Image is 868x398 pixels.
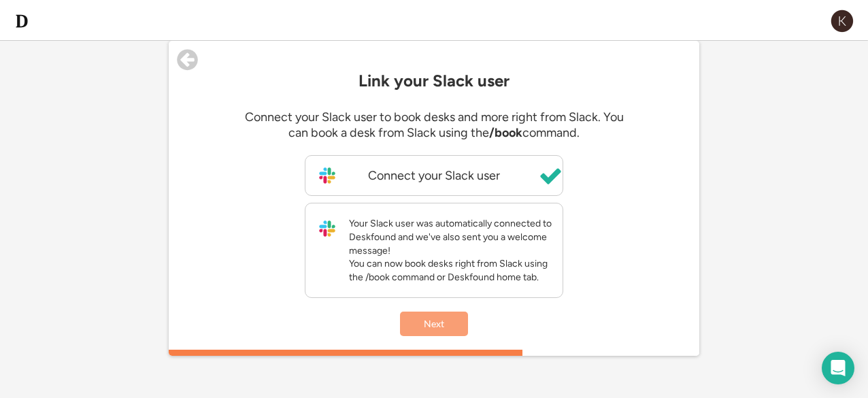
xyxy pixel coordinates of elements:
[237,110,631,142] div: Connect your Slack user to book desks and more right from Slack. You can book a desk from Slack u...
[359,168,509,184] div: Connect your Slack user
[319,167,335,184] img: slack-logo-icon.png
[400,312,468,336] button: Next
[822,352,854,384] div: Open Intercom Messenger
[489,125,522,140] strong: /book
[171,350,697,356] div: 66.6666666666667%
[319,220,335,237] img: slack-logo-icon.png
[830,9,854,33] img: K.png
[349,217,556,284] div: Your Slack user was automatically connected to Deskfound and we've also sent you a welcome messag...
[182,71,686,90] div: Link your Slack user
[14,13,30,29] img: d-whitebg.png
